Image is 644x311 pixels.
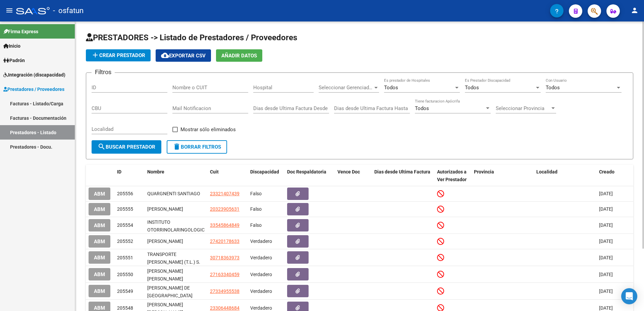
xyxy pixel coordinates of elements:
[117,255,133,260] span: 205551
[335,165,372,187] datatable-header-cell: Vence Doc
[248,165,284,187] datatable-header-cell: Discapacidad
[250,191,262,196] span: Falso
[210,191,239,196] span: 23321407439
[147,251,205,265] div: TRANSPORTE [PERSON_NAME] (T.L.) S. A. S.
[94,288,105,294] span: ABM
[250,222,262,228] span: Falso
[384,85,398,91] span: Todos
[250,255,272,260] span: Verdadero
[173,144,221,150] span: Borrar Filtros
[3,86,64,93] span: Prestadores / Proveedores
[250,239,272,244] span: Verdadero
[216,49,262,62] button: Añadir Datos
[161,51,169,59] mat-icon: cloud_download
[98,144,155,150] span: Buscar Prestador
[250,206,262,212] span: Falso
[210,239,239,244] span: 27420178633
[94,239,105,245] span: ABM
[536,169,557,174] span: Localidad
[114,165,145,187] datatable-header-cell: ID
[210,272,239,277] span: 27163340459
[117,222,133,228] span: 205554
[621,288,637,304] div: Open Intercom Messenger
[89,203,110,215] button: ABM
[599,255,613,260] span: [DATE]
[89,251,110,264] button: ABM
[599,305,613,311] span: [DATE]
[98,143,106,151] mat-icon: search
[89,268,110,280] button: ABM
[147,267,205,281] div: [PERSON_NAME] [PERSON_NAME]
[210,289,239,294] span: 27334955538
[210,255,239,260] span: 30718363973
[207,165,248,187] datatable-header-cell: Cuit
[147,238,205,245] div: [PERSON_NAME]
[3,57,25,64] span: Padrón
[496,105,550,111] span: Seleccionar Provincia
[117,272,133,277] span: 205550
[92,140,161,154] button: Buscar Prestador
[287,169,326,174] span: Doc Respaldatoria
[147,218,205,232] div: INSTITUTO OTORRINOLARINGOLOGICO ARAUZ S .A.
[210,305,239,311] span: 23306448684
[156,49,211,62] button: Exportar CSV
[596,165,633,187] datatable-header-cell: Creado
[117,206,133,212] span: 205555
[210,206,239,212] span: 20323905631
[117,191,133,196] span: 205556
[250,305,272,311] span: Verdadero
[86,49,151,61] button: Crear Prestador
[374,169,430,174] span: Dias desde Ultima Factura
[471,165,534,187] datatable-header-cell: Provincia
[599,222,613,228] span: [DATE]
[599,206,613,212] span: [DATE]
[94,222,105,228] span: ABM
[147,205,205,213] div: [PERSON_NAME]
[319,85,373,91] span: Seleccionar Gerenciador
[434,165,471,187] datatable-header-cell: Autorizados a Ver Prestador
[89,219,110,231] button: ABM
[94,191,105,197] span: ABM
[3,28,38,35] span: Firma Express
[221,53,257,59] span: Añadir Datos
[94,206,105,212] span: ABM
[117,289,133,294] span: 205549
[599,169,614,174] span: Creado
[534,165,596,187] datatable-header-cell: Localidad
[91,51,99,59] mat-icon: add
[89,285,110,297] button: ABM
[145,165,207,187] datatable-header-cell: Nombre
[167,140,227,154] button: Borrar Filtros
[94,255,105,261] span: ABM
[474,169,494,174] span: Provincia
[250,289,272,294] span: Verdadero
[117,305,133,311] span: 205548
[250,169,279,174] span: Discapacidad
[173,143,181,151] mat-icon: delete
[372,165,434,187] datatable-header-cell: Dias desde Ultima Factura
[147,169,164,174] span: Nombre
[117,239,133,244] span: 205552
[5,6,13,14] mat-icon: menu
[415,105,429,111] span: Todos
[147,284,205,298] div: [PERSON_NAME] DE [GEOGRAPHIC_DATA]
[599,289,613,294] span: [DATE]
[631,6,639,14] mat-icon: person
[337,169,360,174] span: Vence Doc
[86,33,297,42] span: PRESTADORES -> Listado de Prestadores / Proveedores
[284,165,335,187] datatable-header-cell: Doc Respaldatoria
[89,188,110,200] button: ABM
[53,3,84,18] span: - osfatun
[89,235,110,248] button: ABM
[437,169,467,182] span: Autorizados a Ver Prestador
[250,272,272,277] span: Verdadero
[599,239,613,244] span: [DATE]
[3,71,65,79] span: Integración (discapacidad)
[210,169,219,174] span: Cuit
[180,125,236,134] span: Mostrar sólo eliminados
[161,53,206,59] span: Exportar CSV
[599,272,613,277] span: [DATE]
[465,85,479,91] span: Todos
[3,42,20,50] span: Inicio
[91,52,145,58] span: Crear Prestador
